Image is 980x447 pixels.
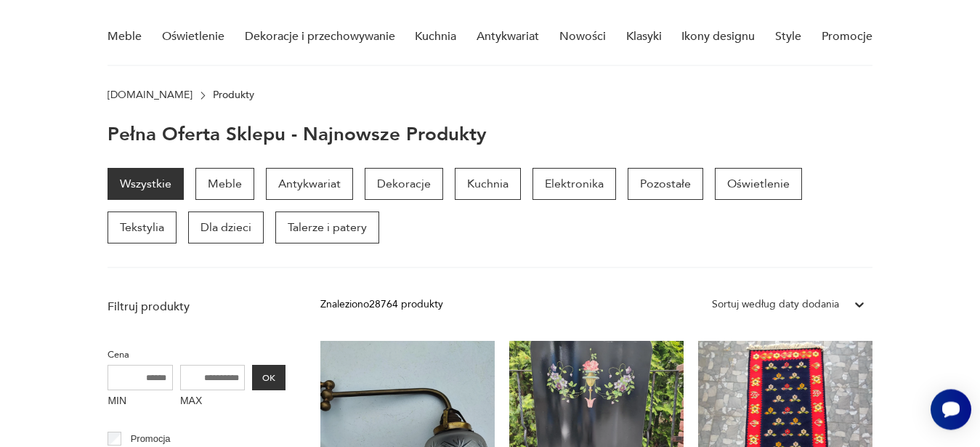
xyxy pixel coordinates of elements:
[108,299,286,315] p: Filtruj produkty
[213,89,254,101] p: Produkty
[275,212,379,243] a: Talerze i patery
[195,168,254,200] a: Meble
[108,89,193,101] a: [DOMAIN_NAME]
[131,431,171,447] p: Promocja
[365,168,443,200] a: Dekoracje
[108,9,142,65] a: Meble
[108,347,286,363] p: Cena
[477,9,539,65] a: Antykwariat
[628,168,703,200] a: Pozostałe
[415,9,456,65] a: Kuchnia
[245,9,395,65] a: Dekoracje i przechowywanie
[532,168,616,200] a: Elektronika
[108,212,177,243] a: Tekstylia
[775,9,801,65] a: Style
[108,124,487,145] h1: Pełna oferta sklepu - najnowsze produkty
[266,168,353,200] a: Antykwariat
[626,9,662,65] a: Klasyki
[180,390,246,414] label: MAX
[822,9,872,65] a: Promocje
[108,168,184,200] a: Wszystkie
[715,168,802,200] a: Oświetlenie
[252,365,286,390] button: OK
[162,9,224,65] a: Oświetlenie
[108,390,173,414] label: MIN
[320,297,443,313] div: Znaleziono 28764 produkty
[559,9,606,65] a: Nowości
[712,297,839,313] div: Sortuj według daty dodania
[455,168,521,200] a: Kuchnia
[681,9,755,65] a: Ikony designu
[931,389,971,430] iframe: Smartsupp widget button
[188,212,264,243] a: Dla dzieci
